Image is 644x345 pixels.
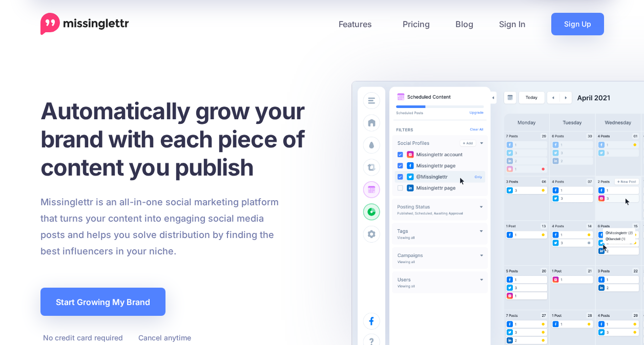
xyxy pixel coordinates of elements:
[40,97,330,181] h1: Automatically grow your brand with each piece of content you publish
[40,331,123,344] li: No credit card required
[40,13,129,35] a: Home
[486,13,538,35] a: Sign In
[390,13,443,35] a: Pricing
[551,13,604,35] a: Sign Up
[136,331,191,344] li: Cancel anytime
[443,13,486,35] a: Blog
[40,194,279,260] p: Missinglettr is an all-in-one social marketing platform that turns your content into engaging soc...
[326,13,390,35] a: Features
[40,288,165,316] a: Start Growing My Brand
